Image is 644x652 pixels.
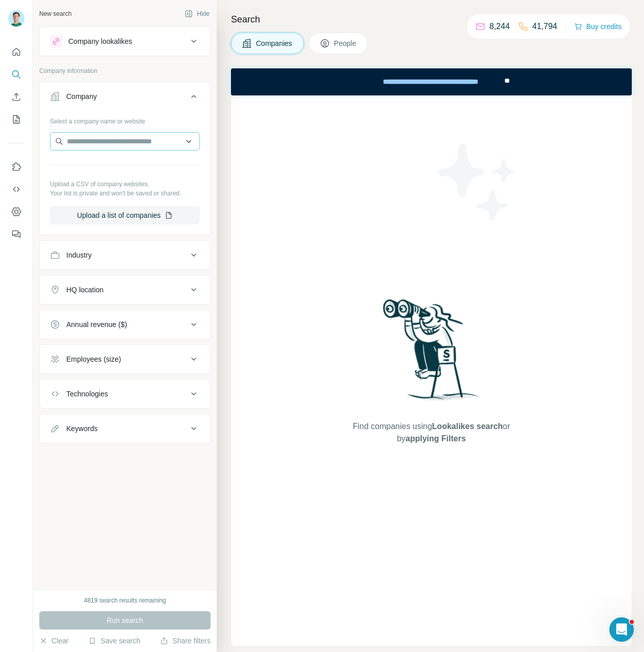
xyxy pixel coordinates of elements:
[609,617,634,642] iframe: Intercom live chat
[8,110,24,129] button: My lists
[39,66,211,76] p: Company information
[490,20,510,33] p: 8,244
[50,189,200,198] p: Your list is private and won't be saved or shared.
[160,636,211,646] button: Share filters
[350,420,513,445] span: Find companies using or by
[39,636,68,646] button: Clear
[177,6,217,21] button: Hide
[66,423,97,434] div: Keywords
[84,596,166,605] div: 4819 search results remaining
[40,347,210,371] button: Employees (size)
[39,9,71,18] div: New search
[40,312,210,337] button: Annual revenue ($)
[88,636,140,646] button: Save search
[68,36,132,46] div: Company lookalikes
[8,65,24,84] button: Search
[50,113,200,126] div: Select a company name or website
[50,206,200,224] button: Upload a list of companies
[405,434,466,443] span: applying Filters
[231,68,632,95] iframe: Banner
[66,250,92,260] div: Industry
[8,225,24,243] button: Feedback
[66,91,97,102] div: Company
[40,278,210,302] button: HQ location
[8,180,24,198] button: Use Surfe API
[66,389,108,399] div: Technologies
[231,12,632,27] h4: Search
[50,180,200,189] p: Upload a CSV of company websites.
[66,285,104,295] div: HQ location
[66,354,121,364] div: Employees (size)
[40,382,210,406] button: Technologies
[40,416,210,441] button: Keywords
[40,84,210,113] button: Company
[334,38,357,48] span: People
[66,319,127,330] div: Annual revenue ($)
[256,38,293,48] span: Companies
[378,296,484,410] img: Surfe Illustration - Woman searching with binoculars
[8,158,24,176] button: Use Surfe on LinkedIn
[8,10,24,27] img: Avatar
[432,422,503,431] span: Lookalikes search
[8,88,24,106] button: Enrich CSV
[40,29,210,54] button: Company lookalikes
[8,203,24,221] button: Dashboard
[431,136,523,228] img: Surfe Illustration - Stars
[40,243,210,267] button: Industry
[8,43,24,61] button: Quick start
[574,19,622,34] button: Buy credits
[532,20,557,33] p: 41,794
